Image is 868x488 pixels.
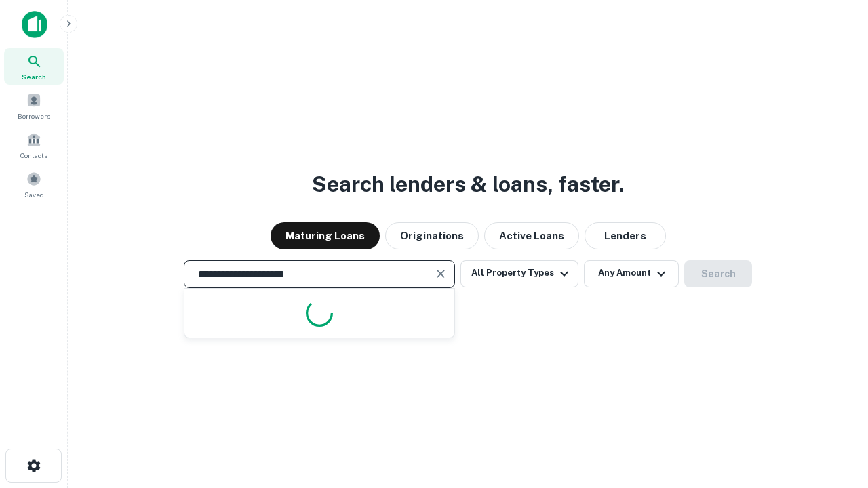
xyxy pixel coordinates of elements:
[4,127,64,163] a: Contacts
[431,264,450,283] button: Clear
[4,48,64,85] a: Search
[4,87,64,124] a: Borrowers
[24,189,44,200] span: Saved
[20,150,47,161] span: Contacts
[460,260,578,287] button: All Property Types
[271,222,380,249] button: Maturing Loans
[385,222,479,249] button: Originations
[18,110,50,121] span: Borrowers
[585,222,666,249] button: Lenders
[312,168,624,201] h3: Search lenders & loans, faster.
[22,11,47,38] img: capitalize-icon.png
[484,222,579,249] button: Active Loans
[584,260,679,287] button: Any Amount
[22,71,46,82] span: Search
[800,380,868,445] iframe: Chat Widget
[4,166,64,203] a: Saved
